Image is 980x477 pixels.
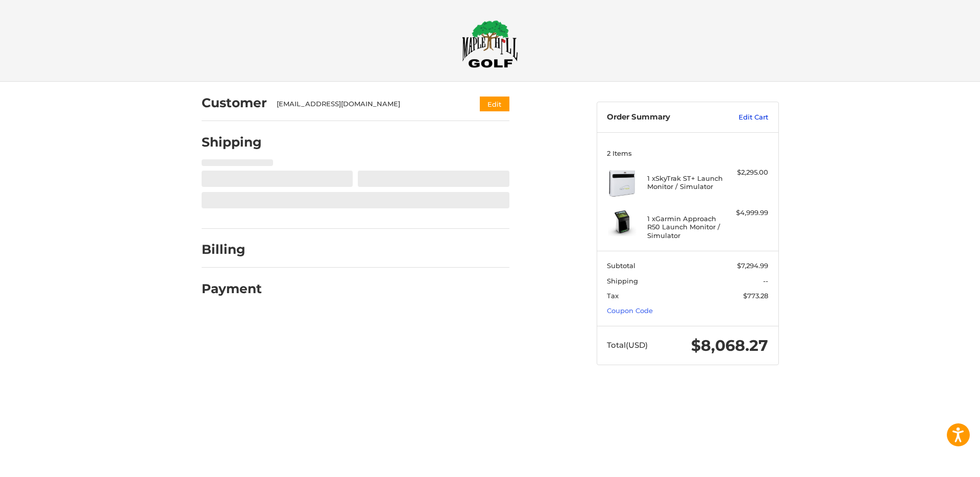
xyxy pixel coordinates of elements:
[691,336,768,355] span: $8,068.27
[607,340,648,350] span: Total (USD)
[647,214,725,240] h4: 1 x Garmin Approach R50 Launch Monitor / Simulator
[607,306,653,315] a: Coupon Code
[607,149,768,157] h3: 2 Items
[737,261,768,270] span: $7,294.99
[202,281,262,297] h2: Payment
[607,292,619,300] span: Tax
[202,134,262,150] h2: Shipping
[728,168,768,178] div: $2,295.00
[607,112,717,123] h3: Order Summary
[647,174,725,191] h4: 1 x SkyTrak ST+ Launch Monitor / Simulator
[717,112,768,123] a: Edit Cart
[896,449,980,477] iframe: Google Customer Reviews
[202,95,267,111] h2: Customer
[607,277,638,285] span: Shipping
[202,242,261,257] h2: Billing
[763,277,768,285] span: --
[462,20,518,68] img: Maple Hill Golf
[277,99,460,109] div: [EMAIL_ADDRESS][DOMAIN_NAME]
[743,292,768,300] span: $773.28
[607,261,635,270] span: Subtotal
[480,97,509,111] button: Edit
[728,208,768,218] div: $4,999.99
